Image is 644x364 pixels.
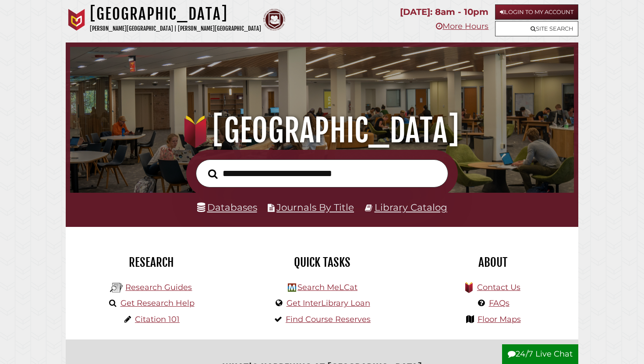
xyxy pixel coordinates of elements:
a: Contact Us [477,283,520,292]
a: FAQs [489,298,510,308]
img: Hekman Library Logo [288,283,296,292]
a: Get InterLibrary Loan [287,298,370,308]
p: [DATE]: 8am - 10pm [400,4,488,20]
a: More Hours [436,21,488,31]
a: Research Guides [125,283,192,292]
img: Hekman Library Logo [110,281,123,294]
a: Search MeLCat [297,283,357,292]
a: Site Search [495,21,578,36]
p: [PERSON_NAME][GEOGRAPHIC_DATA] | [PERSON_NAME][GEOGRAPHIC_DATA] [90,24,261,34]
a: Floor Maps [478,315,521,324]
a: Databases [197,201,257,213]
h1: [GEOGRAPHIC_DATA] [80,111,564,150]
a: Journals By Title [276,201,354,213]
h2: Research [72,255,230,270]
a: Find Course Reserves [286,315,371,324]
a: Citation 101 [135,315,180,324]
a: Get Research Help [120,298,195,308]
img: Calvin Theological Seminary [263,9,285,31]
h1: [GEOGRAPHIC_DATA] [90,4,261,24]
a: Library Catalog [375,201,447,213]
h2: Quick Tasks [243,255,401,270]
i: Search [208,169,218,179]
img: Calvin University [66,9,88,31]
a: Login to My Account [495,4,578,20]
h2: About [414,255,572,270]
button: Search [204,166,222,181]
